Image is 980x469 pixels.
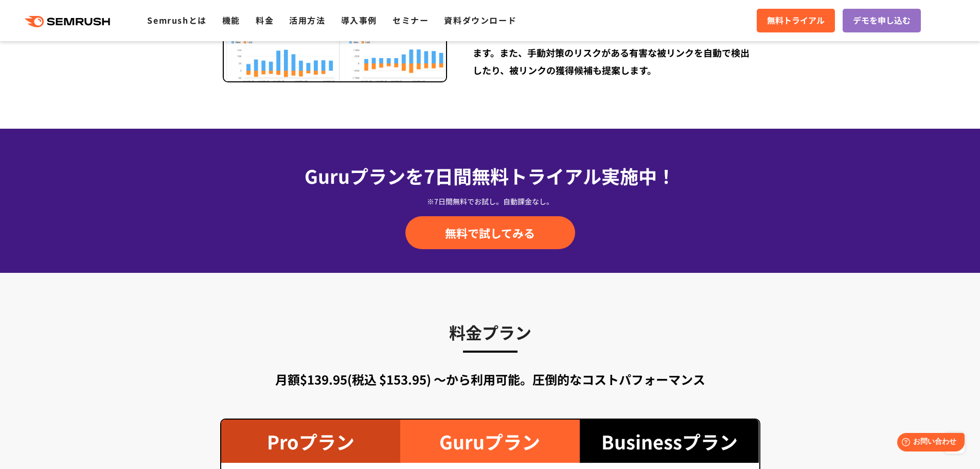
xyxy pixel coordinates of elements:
[221,420,401,463] div: Proプラン
[220,162,760,189] div: Guruプランを7日間
[256,14,274,26] a: 料金
[222,14,240,26] a: 機能
[757,9,835,32] a: 無料トライアル
[767,14,825,27] span: 無料トライアル
[220,370,760,389] div: 月額$139.95(税込 $153.95) 〜から利用可能。圧倒的なコストパフォーマンス
[393,14,429,26] a: セミナー
[472,162,675,189] span: 無料トライアル実施中！
[147,14,206,26] a: Semrushとは
[289,14,325,26] a: 活用方法
[341,14,377,26] a: 導入事例
[444,14,516,26] a: 資料ダウンロード
[405,216,575,249] a: 無料で試してみる
[580,420,759,463] div: Businessプラン
[220,196,760,206] div: ※7日間無料でお試し。自動課金なし。
[220,319,760,345] h3: 料金プラン
[400,420,580,463] div: Guruプラン
[853,14,911,27] span: デモを申し込む
[843,9,921,32] a: デモを申し込む
[445,225,535,240] span: 無料で試してみる
[473,9,757,79] div: 競合サイトの被リンク数やドメインの評価を調査。競合サイトと自サイトの比較分析から、自サイトに欠けている被リンクを確認できます。また、手動対策のリスクがある有害な被リンクを自動で検出したり、被リン...
[888,429,969,458] iframe: Help widget launcher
